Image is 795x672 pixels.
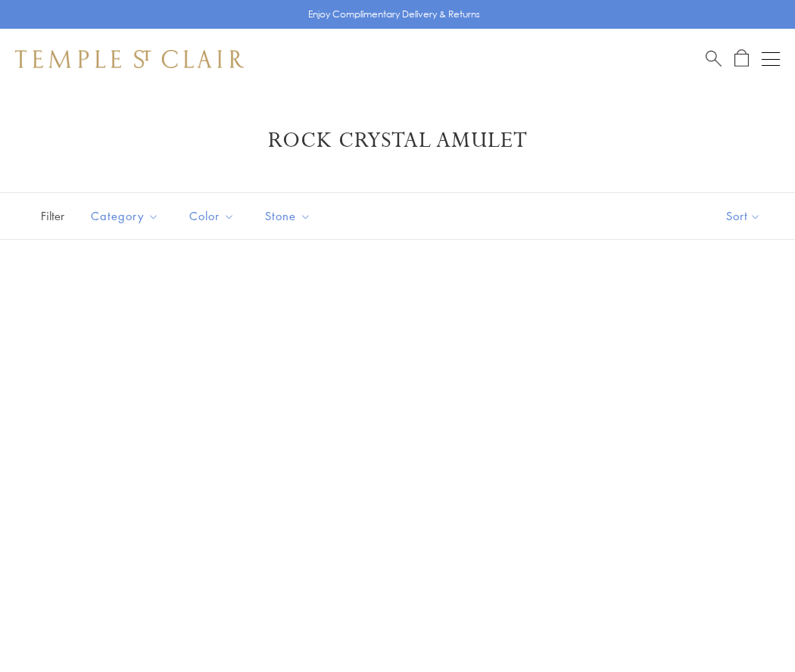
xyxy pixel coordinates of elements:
[308,7,480,22] p: Enjoy Complimentary Delivery & Returns
[79,199,170,233] button: Category
[257,207,323,226] span: Stone
[734,49,749,68] a: Open Shopping Bag
[178,199,246,233] button: Color
[83,207,170,226] span: Category
[706,49,722,68] a: Search
[762,50,780,68] button: Open navigation
[15,50,244,68] img: Temple St. Clair
[38,127,757,154] h1: Rock Crystal Amulet
[254,199,323,233] button: Stone
[182,207,246,226] span: Color
[692,193,795,239] button: Show sort by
